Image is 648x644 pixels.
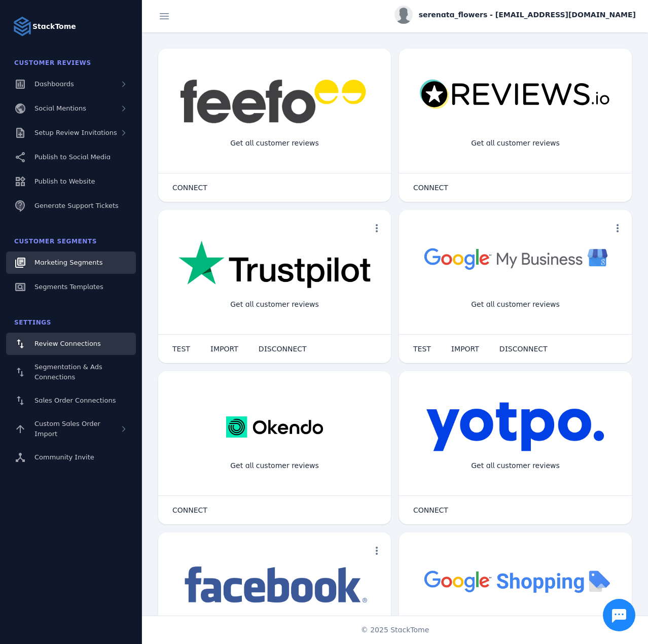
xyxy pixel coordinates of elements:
[6,357,136,387] a: Segmentation & Ads Connections
[34,153,111,161] span: Publish to Social Media
[34,259,102,266] span: Marketing Segments
[6,333,136,355] a: Review Connections
[172,507,207,514] span: CONNECT
[162,500,218,520] button: CONNECT
[451,345,479,352] span: IMPORT
[419,563,611,599] img: googleshopping.png
[6,276,136,298] a: Segments Templates
[222,452,327,479] div: Get all customer reviews
[6,146,136,168] a: Publish to Social Media
[34,202,119,209] span: Generate Support Tickets
[413,507,448,514] span: CONNECT
[14,238,97,245] span: Customer Segments
[6,446,136,469] a: Community Invite
[455,614,575,640] div: Import Products from Google
[6,389,136,412] a: Sales Order Connections
[361,625,429,635] span: © 2025 StackTome
[463,452,568,479] div: Get all customer reviews
[607,218,628,238] button: more
[178,79,371,124] img: feefo.png
[463,130,568,157] div: Get all customer reviews
[489,339,558,359] button: DISCONNECT
[34,340,101,347] span: Review Connections
[200,339,248,359] button: IMPORT
[210,345,238,352] span: IMPORT
[367,541,387,561] button: more
[178,240,371,290] img: trustpilot.png
[394,6,636,24] button: serenata_flowers - [EMAIL_ADDRESS][DOMAIN_NAME]
[34,177,95,185] span: Publish to Website
[34,80,74,88] span: Dashboards
[441,339,489,359] button: IMPORT
[222,130,327,157] div: Get all customer reviews
[6,252,136,274] a: Marketing Segments
[34,129,117,136] span: Setup Review Invitations
[403,339,441,359] button: TEST
[463,291,568,318] div: Get all customer reviews
[32,21,76,32] strong: StackTome
[403,500,458,520] button: CONNECT
[394,6,413,24] img: profile.jpg
[419,10,636,20] span: serenata_flowers - [EMAIL_ADDRESS][DOMAIN_NAME]
[34,397,116,404] span: Sales Order Connections
[34,420,100,438] span: Custom Sales Order Import
[419,79,611,110] img: reviewsio.svg
[14,59,91,66] span: Customer Reviews
[367,218,387,238] button: more
[34,363,102,381] span: Segmentation & Ads Connections
[419,240,611,276] img: googlebusiness.png
[14,319,51,326] span: Settings
[6,170,136,193] a: Publish to Website
[248,339,317,359] button: DISCONNECT
[6,195,136,217] a: Generate Support Tickets
[172,184,207,191] span: CONNECT
[34,283,103,291] span: Segments Templates
[178,563,371,608] img: facebook.png
[12,16,32,37] img: Logo image
[426,402,605,452] img: yotpo.png
[172,345,190,352] span: TEST
[162,177,218,198] button: CONNECT
[226,402,323,452] img: okendo.webp
[34,453,94,461] span: Community Invite
[499,345,548,352] span: DISCONNECT
[413,184,448,191] span: CONNECT
[403,177,458,198] button: CONNECT
[34,104,86,112] span: Social Mentions
[222,291,327,318] div: Get all customer reviews
[162,339,200,359] button: TEST
[413,345,431,352] span: TEST
[259,345,307,352] span: DISCONNECT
